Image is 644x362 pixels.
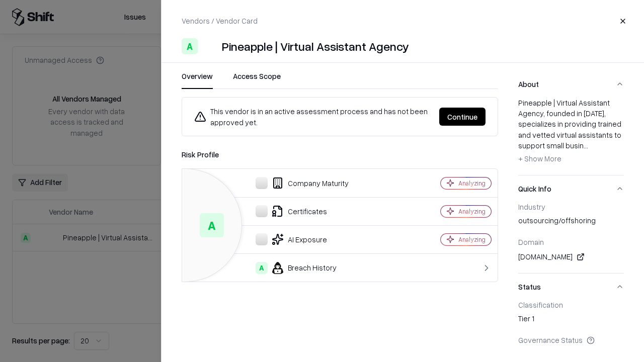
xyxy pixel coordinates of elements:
div: This vendor is in an active assessment process and has not been approved yet. [194,106,431,128]
div: Domain [518,237,624,246]
span: + Show More [518,154,561,163]
div: Governance Status [518,335,624,344]
div: A [182,38,198,54]
div: Certificates [190,205,406,217]
p: Vendors / Vendor Card [182,16,258,26]
div: Analyzing [458,235,486,244]
div: Analyzing [458,207,486,216]
div: Breach History [190,262,406,274]
button: + Show More [518,151,561,167]
img: Pineapple | Virtual Assistant Agency [202,38,218,54]
button: Access Scope [233,71,281,89]
div: AI Exposure [190,233,406,245]
button: Overview [182,71,213,89]
button: Continue [439,108,486,126]
div: Tier 1 [518,313,624,327]
div: Classification [518,300,624,309]
div: Industry [518,202,624,211]
div: [DOMAIN_NAME] [518,251,624,263]
div: Pineapple | Virtual Assistant Agency [222,38,409,54]
div: A [256,262,268,274]
div: Quick Info [518,202,624,273]
div: outsourcing/offshoring [518,215,624,229]
div: Pineapple | Virtual Assistant Agency, founded in [DATE], specializes in providing trained and vet... [518,98,624,167]
button: Status [518,274,624,300]
div: A [200,213,224,237]
div: About [518,98,624,175]
div: Company Maturity [190,177,406,189]
button: About [518,71,624,98]
button: Quick Info [518,175,624,202]
span: ... [584,141,588,150]
div: Analyzing [458,179,486,188]
div: Risk Profile [182,148,498,160]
